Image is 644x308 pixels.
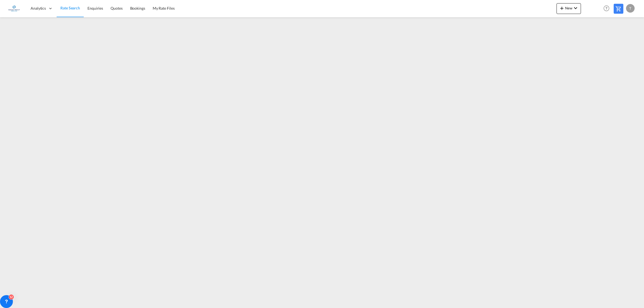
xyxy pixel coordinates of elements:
[572,5,579,11] md-icon: icon-chevron-down
[111,6,122,10] span: Quotes
[559,5,565,11] md-icon: icon-plus 400-fg
[626,4,635,13] div: T
[602,4,614,13] div: Help
[31,6,46,11] span: Analytics
[130,6,145,10] span: Bookings
[8,2,20,14] img: 6a2c35f0b7c411ef99d84d375d6e7407.jpg
[87,6,103,10] span: Enquiries
[559,6,579,10] span: New
[153,6,175,10] span: My Rate Files
[602,4,611,13] span: Help
[557,3,581,14] button: icon-plus 400-fgNewicon-chevron-down
[60,6,80,10] span: Rate Search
